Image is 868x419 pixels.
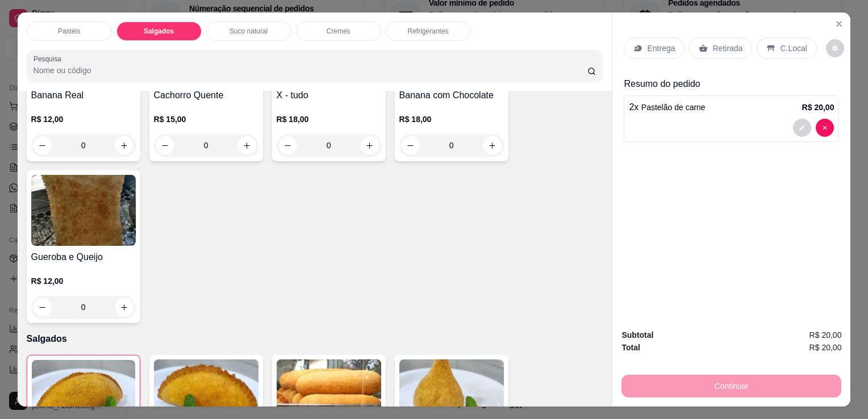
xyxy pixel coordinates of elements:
p: R$ 12,00 [31,275,136,287]
span: R$ 20,00 [809,341,842,354]
p: Suco natural [229,27,268,36]
button: increase-product-quantity [483,136,502,154]
button: decrease-product-quantity [826,39,844,57]
p: Cremes [327,27,350,36]
input: Pesquisa [34,65,587,76]
button: Close [830,15,848,33]
h4: X - tudo [277,89,381,102]
p: Salgados [27,332,603,346]
p: Retirada [712,43,742,54]
p: Salgados [144,27,174,36]
span: R$ 20,00 [809,329,842,341]
h4: Banana com Chocolate [399,89,504,102]
p: Resumo do pedido [624,77,839,91]
p: Pastéis [58,27,80,36]
button: decrease-product-quantity [793,119,811,137]
h4: Banana Real [31,89,136,102]
button: decrease-product-quantity [34,136,52,154]
p: Refrigerantes [408,27,449,36]
button: decrease-product-quantity [402,136,420,154]
button: increase-product-quantity [115,136,133,154]
img: product-image [31,175,136,246]
p: 2 x [629,100,705,114]
label: Pesquisa [34,54,65,64]
span: Pastelão de carne [641,103,706,112]
h4: Gueroba e Queijo [31,250,136,264]
p: R$ 18,00 [399,114,504,125]
strong: Total [621,343,640,352]
p: R$ 18,00 [277,114,381,125]
button: decrease-product-quantity [34,298,52,316]
button: decrease-product-quantity [816,119,834,137]
h4: Cachorro Quente [154,89,258,102]
p: R$ 15,00 [154,114,258,125]
p: C.Local [780,43,807,54]
button: increase-product-quantity [115,298,133,316]
p: Entrega [647,43,675,54]
strong: Subtotal [621,330,653,340]
p: R$ 12,00 [31,114,136,125]
p: R$ 20,00 [802,102,834,113]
